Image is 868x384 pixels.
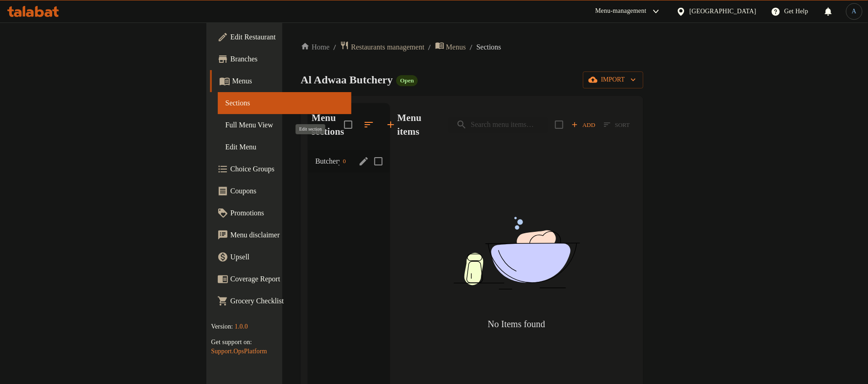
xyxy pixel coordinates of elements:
[852,6,857,16] span: A
[569,118,598,132] span: Add item
[210,70,351,92] a: Menus
[210,48,351,70] a: Branches
[340,157,350,166] span: 0
[469,42,473,53] li: /
[340,41,424,53] a: Restaurants management
[218,136,351,158] a: Edit Menu
[218,92,351,114] a: Sections
[210,224,351,246] a: Menu disclaimer
[211,323,233,330] span: Version:
[351,42,424,53] span: Restaurants management
[380,114,402,136] button: Add section
[211,339,252,346] span: Get support on:
[210,290,351,312] a: Grocery Checklist
[402,192,631,314] img: dish.svg
[397,111,438,138] h2: Menu items
[210,246,351,268] a: Upsell
[210,268,351,290] a: Coverage Report
[210,158,351,180] a: Choice Groups
[569,118,598,132] button: Add
[308,147,390,176] nav: Menu sections
[230,54,344,65] span: Branches
[301,41,643,53] nav: breadcrumb
[595,6,647,17] div: Menu-management
[210,26,351,48] a: Edit Restaurant
[476,42,501,53] span: Sections
[402,317,631,331] h5: No Items found
[211,348,267,355] a: Support.OpsPlatform
[225,98,344,109] span: Sections
[396,77,417,84] span: Open
[308,150,390,172] div: Butchery0edit
[583,71,643,88] button: import
[598,118,636,132] span: Sort items
[232,76,344,87] span: Menus
[339,115,358,134] span: Select all sections
[449,117,548,133] input: search
[230,252,344,263] span: Upsell
[230,164,344,175] span: Choice Groups
[590,74,636,86] span: import
[435,41,466,53] a: Menus
[358,114,380,136] span: Sort sections
[340,156,350,167] div: items
[225,120,344,131] span: Full Menu View
[230,32,344,43] span: Edit Restaurant
[235,323,248,330] span: 1.0.0
[230,186,344,197] span: Coupons
[218,114,351,136] a: Full Menu View
[396,75,417,86] div: Open
[210,202,351,224] a: Promotions
[230,230,344,241] span: Menu disclaimer
[690,6,756,16] div: [GEOGRAPHIC_DATA]
[230,296,344,307] span: Grocery Checklist
[571,120,596,130] span: Add
[230,208,344,219] span: Promotions
[210,180,351,202] a: Coupons
[357,154,371,168] button: edit
[230,274,344,285] span: Coverage Report
[428,42,431,53] li: /
[225,142,344,153] span: Edit Menu
[315,156,339,167] span: Butchery
[446,42,466,53] span: Menus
